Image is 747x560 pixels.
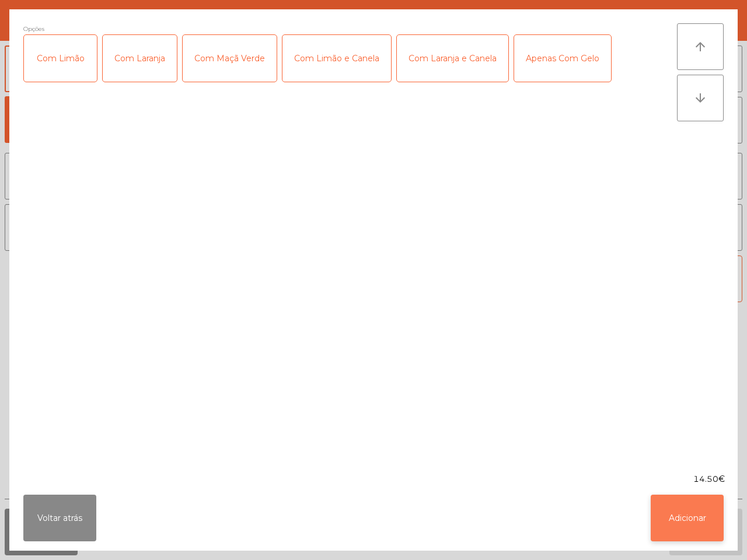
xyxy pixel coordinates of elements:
i: arrow_downward [693,91,707,105]
button: arrow_upward [677,23,724,70]
button: arrow_downward [677,75,724,121]
div: Com Laranja [103,35,177,82]
div: Apenas Com Gelo [514,35,611,82]
i: arrow_upward [693,40,707,54]
div: Com Limão e Canela [282,35,391,82]
button: Voltar atrás [23,495,96,541]
span: Opções [23,23,44,34]
div: 14.50€ [9,473,738,485]
div: Com Maçã Verde [183,35,277,82]
button: Adicionar [651,495,724,541]
div: Com Limão [24,35,97,82]
div: Com Laranja e Canela [397,35,508,82]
